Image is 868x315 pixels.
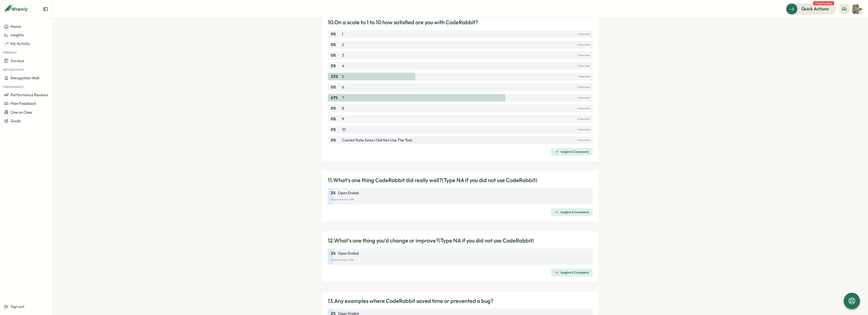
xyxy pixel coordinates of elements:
p: 2 % [331,190,336,196]
p: 0 responses [577,63,590,69]
p: 0 % [331,53,341,58]
p: 13. Any examples where CodeRabbit saved time or prevented a bug? [328,297,493,305]
p: 0 responses [577,53,590,58]
p: 1 responses [578,74,590,79]
p: 0 responses [577,106,590,111]
p: 33 % [331,74,341,79]
p: 0 responses [577,31,590,37]
p: 0 responses [577,127,590,132]
button: Insights & Comments [551,269,593,276]
span: My Activity [11,41,30,46]
span: Recognition Wall [11,76,39,80]
span: Home [11,24,21,29]
p: 4 [342,63,344,69]
span: One on Ones [11,110,32,115]
p: 0 % [331,31,341,37]
p: 0 responses [577,84,590,90]
p: 0 % [331,42,341,47]
div: Insights & Comments [555,271,589,275]
span: Peer Feedback [11,101,36,106]
button: Quick Actions [786,3,836,14]
p: 2 responses [578,95,590,101]
p: 8 [342,106,344,111]
span: Goals [11,118,21,123]
img: Varghese [852,4,862,14]
p: 0 % [331,116,341,122]
p: 0 % [331,127,341,132]
span: 2 tasks waiting [813,1,834,5]
p: 0 % [331,106,341,111]
button: Insights & Comments [551,208,593,216]
p: 2 [342,42,344,47]
p: 5 [342,74,344,79]
p: 0 % [331,63,341,69]
p: 10 [342,127,346,132]
p: 0 responses [577,116,590,122]
p: 11. What’s one thing CodeRabbit did really well?(Type NA if you did not use CodeRabbit) [328,176,537,184]
p: 2 % [331,251,336,256]
p: 3 responses out of 136 [331,197,590,202]
p: 3 responses out of 136 [331,257,590,263]
p: 0 responses [577,137,590,143]
p: 10. On a scale to 1 to 10 how satisfied are you with CodeRabbit? [328,18,478,26]
p: 0 % [331,84,341,90]
span: Sign out [11,304,24,309]
p: 0 % [331,137,341,143]
p: 12. What’s one thing you’d change or improve?(Type NA if you did not use CodeRabbit) [328,237,534,245]
div: Insights & Comments [555,150,589,154]
p: 6 [342,84,344,90]
span: Performance Reviews [11,92,48,97]
span: Insights [11,33,24,37]
button: Insights & Comments [551,148,593,156]
p: 67 % [331,95,341,101]
p: 3 [342,53,344,58]
span: Surveys [11,58,24,63]
p: 7 [342,95,344,101]
p: 9 [342,116,344,122]
p: Cannot rate since I did not use the tool [342,137,412,143]
p: Open Ended [338,251,359,256]
p: Open Ended [338,190,359,196]
p: 1 [342,31,343,37]
div: Insights & Comments [555,210,589,214]
p: 0 responses [577,42,590,47]
span: Quick Actions [801,6,829,12]
button: Expand sidebar [43,7,48,12]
